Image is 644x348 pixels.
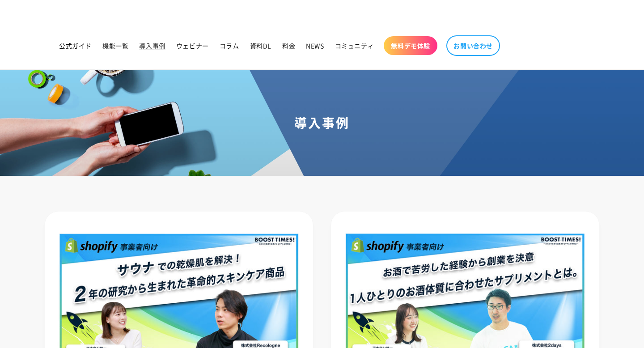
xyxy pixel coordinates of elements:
[97,36,134,55] a: 機能一覧
[59,42,92,50] span: 公式ガイド
[214,36,245,55] a: コラム
[54,36,97,55] a: 公式ガイド
[220,42,239,50] span: コラム
[446,35,500,56] a: お問い合わせ
[384,36,437,55] a: 無料デモ体験
[11,115,633,131] h1: 導入事例
[134,36,170,55] a: 導入事例
[301,36,329,55] a: NEWS
[282,42,295,50] span: 料金
[391,42,430,50] span: 無料デモ体験
[102,42,128,50] span: 機能一覧
[277,36,301,55] a: 料金
[453,42,493,50] span: お問い合わせ
[306,42,324,50] span: NEWS
[171,36,214,55] a: ウェビナー
[245,36,277,55] a: 資料DL
[250,42,271,50] span: 資料DL
[176,42,209,50] span: ウェビナー
[330,36,380,55] a: コミュニティ
[139,42,165,50] span: 導入事例
[335,42,374,50] span: コミュニティ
